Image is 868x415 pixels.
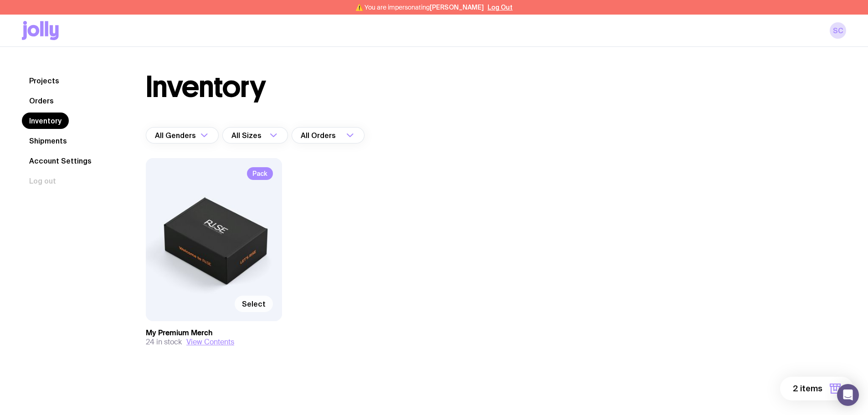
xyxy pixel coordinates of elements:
div: Search for option [222,127,288,143]
a: Inventory [22,113,69,129]
div: Search for option [292,127,365,143]
button: 2 items [780,377,853,400]
button: Log out [22,173,63,189]
h3: My Premium Merch [146,328,282,338]
input: Search for option [338,127,344,143]
span: 2 items [793,383,822,394]
span: [PERSON_NAME] [430,4,484,11]
a: Account Settings [22,153,99,169]
a: SC [830,22,846,39]
a: Projects [22,72,67,89]
a: Shipments [22,133,74,149]
h1: Inventory [146,72,266,102]
button: View Contents [186,338,234,347]
span: 24 in stock [146,338,182,347]
button: Log Out [488,4,513,11]
span: ⚠️ You are impersonating [355,4,484,11]
span: Pack [247,167,273,180]
a: Orders [22,92,61,109]
div: Open Intercom Messenger [837,384,859,406]
span: All Orders [301,127,338,143]
div: Search for option [146,127,219,143]
input: Search for option [263,127,267,143]
span: Select [242,299,266,308]
span: All Genders [155,127,198,143]
span: All Sizes [231,127,263,143]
